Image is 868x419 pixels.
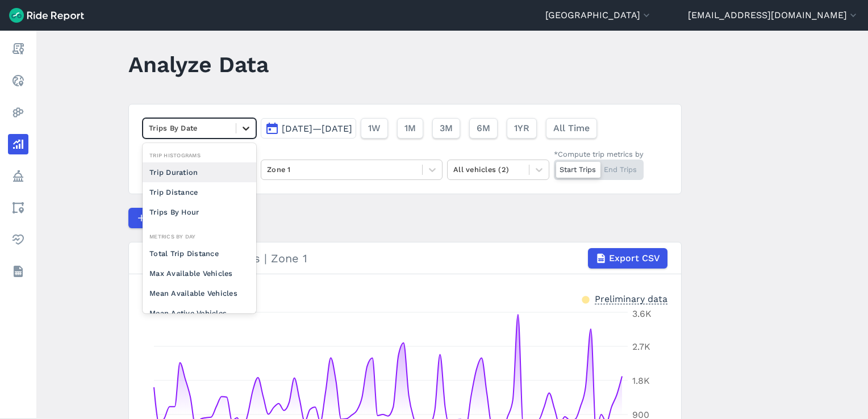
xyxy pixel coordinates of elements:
[554,149,644,160] div: *Compute trip metrics by
[595,292,667,304] div: Preliminary data
[143,162,256,182] div: Trip Duration
[368,121,381,135] span: 1W
[8,102,28,123] a: Heatmaps
[282,123,352,134] span: [DATE]—[DATE]
[143,263,256,283] div: Max Available Vehicles
[8,229,28,250] a: Health
[143,231,256,242] div: Metrics By Day
[261,118,356,139] button: [DATE]—[DATE]
[143,283,256,303] div: Mean Available Vehicles
[143,150,256,161] div: Trip Histograms
[588,248,667,269] button: Export CSV
[143,182,256,202] div: Trip Distance
[9,8,84,23] img: Ride Report
[8,134,28,154] a: Analyze
[632,341,650,352] tspan: 2.7K
[553,121,590,135] span: All Time
[361,118,388,139] button: 1W
[128,49,269,80] h1: Analyze Data
[469,118,498,139] button: 6M
[8,261,28,282] a: Datasets
[507,118,537,139] button: 1YR
[477,121,490,135] span: 6M
[143,244,256,263] div: Total Trip Distance
[8,198,28,218] a: Areas
[404,121,416,135] span: 1M
[8,39,28,59] a: Report
[8,70,28,91] a: Realtime
[440,121,453,135] span: 3M
[546,118,597,139] button: All Time
[609,252,660,265] span: Export CSV
[632,308,652,319] tspan: 3.6K
[143,303,256,323] div: Mean Active Vehicles
[128,208,233,228] button: Compare Metrics
[632,375,650,386] tspan: 1.8K
[143,202,256,222] div: Trips By Hour
[432,118,460,139] button: 3M
[545,9,652,22] button: [GEOGRAPHIC_DATA]
[688,9,859,22] button: [EMAIL_ADDRESS][DOMAIN_NAME]
[8,166,28,186] a: Policy
[514,121,529,135] span: 1YR
[143,248,667,269] div: Trips By Date | Starts | Zone 1
[397,118,423,139] button: 1M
